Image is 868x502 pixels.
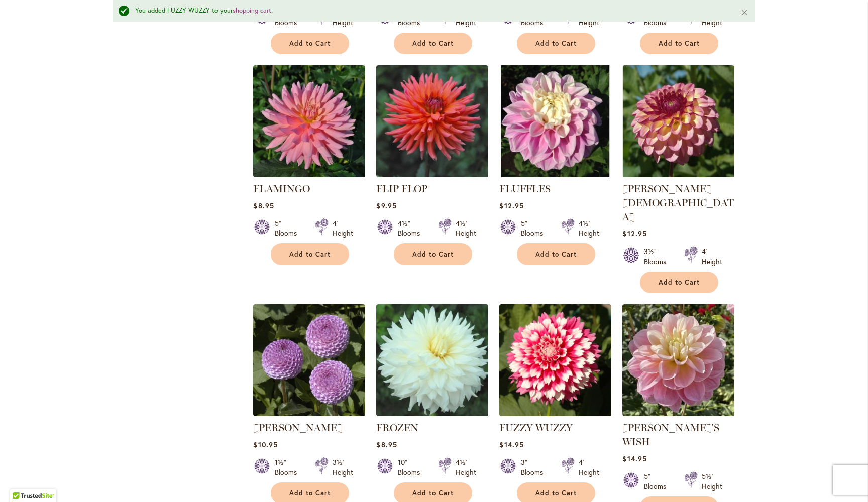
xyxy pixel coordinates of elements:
a: [PERSON_NAME]'S WISH [622,422,719,448]
button: Add to Cart [640,272,718,293]
span: Add to Cart [412,39,454,48]
div: 3" Blooms [521,457,549,477]
span: Add to Cart [412,489,454,497]
span: $8.95 [376,440,397,449]
a: [PERSON_NAME] [253,422,343,434]
a: FUZZY WUZZY [499,409,611,418]
a: FLIP FLOP [376,183,427,195]
a: FRANK HOLMES [253,409,365,418]
img: Foxy Lady [622,65,734,177]
img: FUZZY WUZZY [499,304,611,416]
div: 4' Height [333,218,353,238]
div: 4½' Height [456,457,476,477]
span: $9.95 [376,201,396,210]
button: Add to Cart [394,243,472,265]
div: 4' Height [702,246,722,267]
span: Add to Cart [412,250,454,259]
a: Foxy Lady [622,170,734,179]
span: Add to Cart [535,39,577,48]
button: Add to Cart [394,33,472,54]
a: FLUFFLES [499,170,611,179]
button: Add to Cart [271,33,349,54]
div: 3½" Blooms [644,246,672,267]
img: FLUFFLES [499,65,611,177]
span: Add to Cart [289,39,331,48]
a: FUZZY WUZZY [499,422,573,434]
div: 4' Height [579,457,599,477]
button: Add to Cart [517,33,595,54]
div: 5" Blooms [644,471,672,491]
div: 10" Blooms [398,457,426,477]
a: FROZEN [376,422,418,434]
span: $14.95 [622,454,646,463]
img: FLIP FLOP [376,65,488,177]
div: 1½" Blooms [275,457,303,477]
a: FLUFFLES [499,183,551,195]
div: 5½' Height [702,471,722,491]
span: Add to Cart [659,39,700,48]
span: $10.95 [253,440,277,449]
span: Add to Cart [535,489,577,497]
span: $14.95 [499,440,523,449]
a: FLAMINGO [253,170,365,179]
span: Add to Cart [289,250,331,259]
div: 4½' Height [456,218,476,238]
a: [PERSON_NAME][DEMOGRAPHIC_DATA] [622,183,734,223]
button: Add to Cart [517,243,595,265]
div: 5" Blooms [275,218,303,238]
div: 3½' Height [333,457,353,477]
span: Add to Cart [535,250,577,259]
img: FRANK HOLMES [253,304,365,416]
div: You added FUZZY WUZZY to your . [135,6,725,16]
button: Add to Cart [640,33,718,54]
img: Gabbie's Wish [622,304,734,416]
a: FLIP FLOP [376,170,488,179]
div: 4½' Height [579,218,599,238]
button: Add to Cart [271,243,349,265]
img: Frozen [376,304,488,416]
a: shopping cart [233,6,271,15]
span: $12.95 [499,201,523,210]
span: $12.95 [622,229,646,238]
a: Gabbie's Wish [622,409,734,418]
div: 5" Blooms [521,218,549,238]
span: $8.95 [253,201,274,210]
span: Add to Cart [659,278,700,287]
div: 4½" Blooms [398,218,426,238]
span: Add to Cart [289,489,331,497]
a: FLAMINGO [253,183,310,195]
img: FLAMINGO [253,65,365,177]
iframe: Launch Accessibility Center [8,466,36,494]
a: Frozen [376,409,488,418]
